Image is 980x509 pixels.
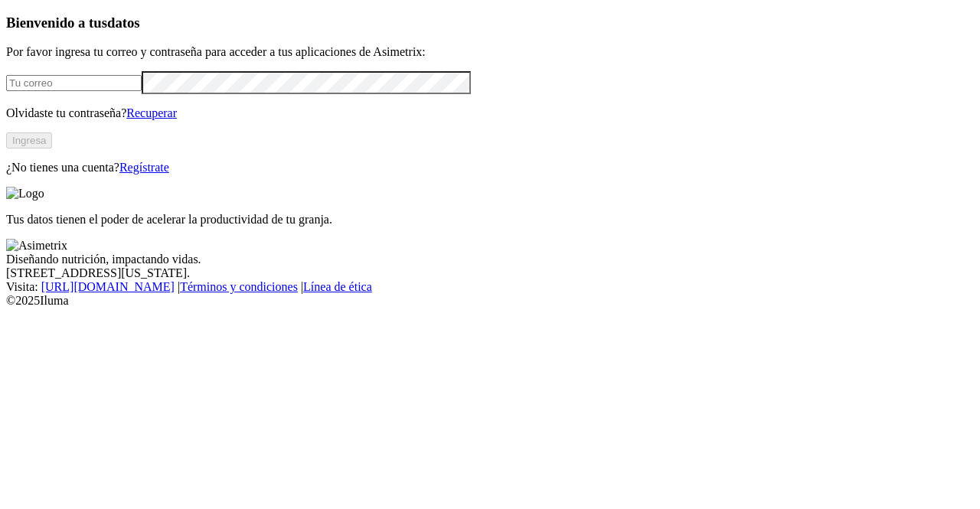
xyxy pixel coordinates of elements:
[6,187,44,201] img: Logo
[6,75,142,91] input: Tu correo
[41,280,175,293] a: [URL][DOMAIN_NAME]
[126,106,177,119] a: Recuperar
[6,294,974,308] div: © 2025 Iluma
[6,132,52,148] button: Ingresa
[303,280,372,293] a: Línea de ética
[107,15,140,31] span: datos
[6,45,974,59] p: Por favor ingresa tu correo y contraseña para acceder a tus aplicaciones de Asimetrix:
[6,266,974,280] div: [STREET_ADDRESS][US_STATE].
[6,253,974,266] div: Diseñando nutrición, impactando vidas.
[6,15,974,31] h3: Bienvenido a tus
[6,280,974,294] div: Visita : | |
[180,280,298,293] a: Términos y condiciones
[6,213,974,227] p: Tus datos tienen el poder de acelerar la productividad de tu granja.
[119,161,169,174] a: Regístrate
[6,161,974,175] p: ¿No tienes una cuenta?
[6,239,67,253] img: Asimetrix
[6,106,974,120] p: Olvidaste tu contraseña?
